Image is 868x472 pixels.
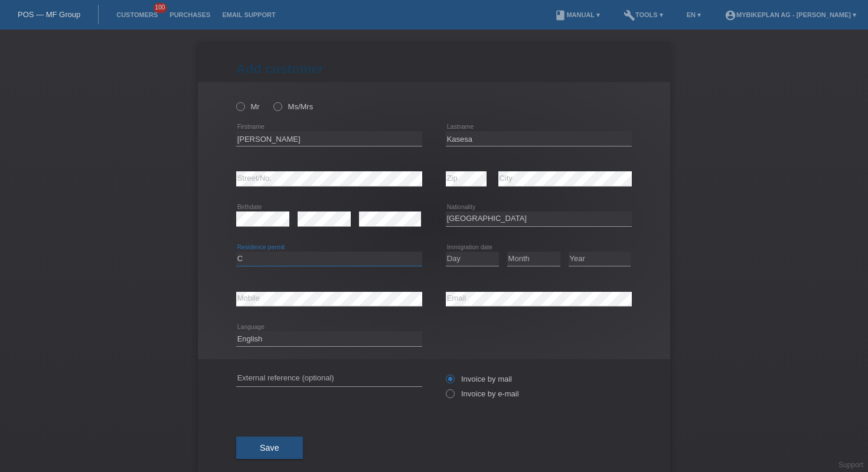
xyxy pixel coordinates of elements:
[446,375,512,383] label: Invoice by mail
[273,102,281,110] input: Ms/Mrs
[446,375,453,389] input: Invoice by mail
[549,11,606,18] a: bookManual ▾
[236,102,244,110] input: Mr
[236,61,632,76] h1: Add customer
[725,9,736,21] i: account_circle
[110,11,164,18] a: Customers
[554,9,566,21] i: book
[236,437,303,459] button: Save
[216,11,281,18] a: Email Support
[236,102,260,111] label: Mr
[164,11,216,18] a: Purchases
[624,9,635,21] i: build
[260,443,279,453] span: Save
[18,10,80,19] a: POS — MF Group
[719,11,862,18] a: account_circleMybikeplan AG - [PERSON_NAME] ▾
[154,3,168,13] span: 100
[273,102,313,111] label: Ms/Mrs
[446,389,453,404] input: Invoice by e-mail
[681,11,707,18] a: EN ▾
[838,461,863,469] a: Support
[618,11,669,18] a: buildTools ▾
[446,389,519,398] label: Invoice by e-mail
